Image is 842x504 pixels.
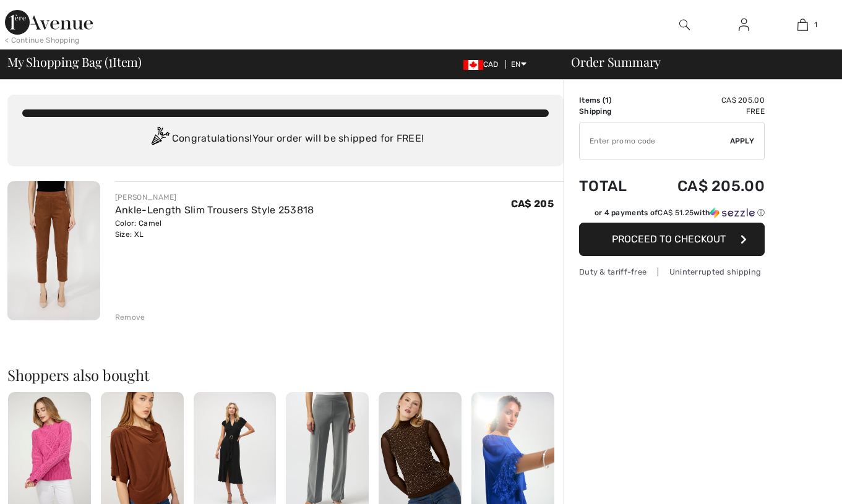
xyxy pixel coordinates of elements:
[645,165,765,207] td: CA$ 205.00
[739,17,749,32] img: My Info
[511,198,554,210] span: CA$ 205
[511,60,526,69] span: EN
[579,165,645,207] td: Total
[5,10,93,35] img: 1ère Avenue
[5,35,80,46] div: < Continue Shopping
[595,207,765,218] div: or 4 payments of with
[612,233,726,245] span: Proceed to Checkout
[115,312,145,323] div: Remove
[556,56,835,68] div: Order Summary
[7,367,564,382] h2: Shoppers also bought
[579,106,645,117] td: Shipping
[658,208,694,217] span: CA$ 51.25
[679,17,690,32] img: search the website
[115,218,314,240] div: Color: Camel Size: XL
[645,95,765,106] td: CA$ 205.00
[115,192,314,203] div: [PERSON_NAME]
[774,17,831,32] a: 1
[579,207,765,223] div: or 4 payments ofCA$ 51.25withSezzle Click to learn more about Sezzle
[7,56,142,68] span: My Shopping Bag ( Item)
[108,53,113,69] span: 1
[463,60,504,69] span: CAD
[579,223,765,256] button: Proceed to Checkout
[115,204,314,216] a: Ankle-Length Slim Trousers Style 253818
[579,266,765,278] div: Duty & tariff-free | Uninterrupted shipping
[645,106,765,117] td: Free
[147,127,172,152] img: Congratulation2.svg
[814,19,817,30] span: 1
[580,122,730,160] input: Promo code
[797,17,808,32] img: My Bag
[710,207,755,218] img: Sezzle
[463,60,483,70] img: Canadian Dollar
[605,96,609,105] span: 1
[730,135,755,147] span: Apply
[7,181,100,320] img: Ankle-Length Slim Trousers Style 253818
[729,17,759,33] a: Sign In
[22,127,549,152] div: Congratulations! Your order will be shipped for FREE!
[579,95,645,106] td: Items ( )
